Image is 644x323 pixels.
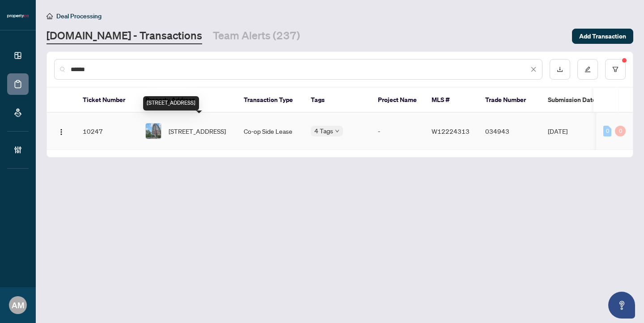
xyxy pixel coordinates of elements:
[12,299,24,311] span: AM
[579,29,626,43] span: Add Transaction
[585,66,591,72] span: edit
[424,88,478,113] th: MLS #
[541,88,617,113] th: Submission Date
[304,88,371,113] th: Tags
[371,113,424,150] td: -
[612,66,619,72] span: filter
[548,95,596,105] span: Submission Date
[572,29,633,44] button: Add Transaction
[335,129,339,133] span: down
[146,123,161,139] img: thumbnail-img
[169,126,226,136] span: [STREET_ADDRESS]
[314,126,333,136] span: 4 Tags
[47,28,202,44] a: [DOMAIN_NAME] - Transactions
[603,126,611,136] div: 0
[371,88,424,113] th: Project Name
[47,13,53,19] span: home
[237,113,304,150] td: Co-op Side Lease
[478,113,541,150] td: 034943
[432,127,470,135] span: W12224313
[557,66,563,72] span: download
[76,88,138,113] th: Ticket Number
[237,88,304,113] th: Transaction Type
[605,59,626,80] button: filter
[56,12,102,20] span: Deal Processing
[550,59,570,80] button: download
[541,113,617,150] td: [DATE]
[530,66,537,72] span: close
[138,88,237,113] th: Property Address
[7,13,29,19] img: logo
[143,96,199,110] div: [STREET_ADDRESS]
[608,292,635,319] button: Open asap
[615,126,626,136] div: 0
[76,113,138,150] td: 10247
[58,128,65,136] img: Logo
[54,124,68,138] button: Logo
[478,88,541,113] th: Trade Number
[213,28,300,44] a: Team Alerts (237)
[577,59,598,80] button: edit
